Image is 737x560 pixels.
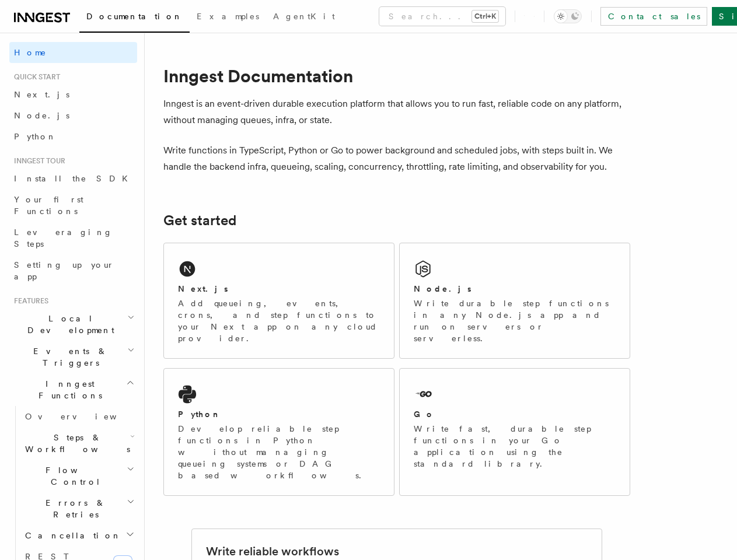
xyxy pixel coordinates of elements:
a: Python [9,126,137,147]
span: Inngest tour [9,156,65,166]
h1: Inngest Documentation [163,65,630,86]
span: Node.js [14,111,69,120]
button: Local Development [9,308,137,341]
button: Toggle dark mode [554,9,582,23]
p: Develop reliable step functions in Python without managing queueing systems or DAG based workflows. [178,423,380,481]
button: Search...Ctrl+K [379,7,505,26]
span: Events & Triggers [9,345,127,369]
p: Add queueing, events, crons, and step functions to your Next app on any cloud provider. [178,297,380,344]
button: Inngest Functions [9,373,137,406]
p: Inngest is an event-driven durable execution platform that allows you to run fast, reliable code ... [163,96,630,128]
h2: Go [414,408,435,420]
button: Events & Triggers [9,341,137,373]
kbd: Ctrl+K [472,10,498,22]
span: Cancellation [20,530,121,541]
span: Errors & Retries [20,497,127,520]
h2: Python [178,408,221,420]
span: Install the SDK [14,174,135,183]
a: Overview [20,406,137,427]
button: Flow Control [20,460,137,492]
span: Overview [25,412,145,421]
a: AgentKit [266,3,342,32]
a: Contact sales [600,7,707,26]
a: Install the SDK [9,168,137,189]
span: Python [14,132,57,141]
button: Cancellation [20,525,137,546]
span: Your first Functions [14,195,83,216]
span: Quick start [9,72,60,82]
p: Write durable step functions in any Node.js app and run on servers or serverless. [414,297,616,344]
span: Flow Control [20,464,127,488]
p: Write functions in TypeScript, Python or Go to power background and scheduled jobs, with steps bu... [163,142,630,175]
span: Next.js [14,90,69,99]
a: Examples [190,3,266,32]
span: AgentKit [273,12,335,21]
a: PythonDevelop reliable step functions in Python without managing queueing systems or DAG based wo... [163,368,394,496]
a: Documentation [79,3,190,33]
span: Inngest Functions [9,378,126,401]
a: GoWrite fast, durable step functions in your Go application using the standard library. [399,368,630,496]
span: Setting up your app [14,260,114,281]
a: Next.jsAdd queueing, events, crons, and step functions to your Next app on any cloud provider. [163,243,394,359]
a: Leveraging Steps [9,222,137,254]
a: Node.js [9,105,137,126]
span: Examples [197,12,259,21]
h2: Node.js [414,283,471,295]
span: Features [9,296,48,306]
h2: Next.js [178,283,228,295]
span: Home [14,47,47,58]
span: Local Development [9,313,127,336]
span: Steps & Workflows [20,432,130,455]
a: Home [9,42,137,63]
a: Your first Functions [9,189,137,222]
a: Setting up your app [9,254,137,287]
a: Get started [163,212,236,229]
span: Leveraging Steps [14,228,113,249]
button: Steps & Workflows [20,427,137,460]
span: Documentation [86,12,183,21]
a: Node.jsWrite durable step functions in any Node.js app and run on servers or serverless. [399,243,630,359]
button: Errors & Retries [20,492,137,525]
h2: Write reliable workflows [206,543,339,559]
p: Write fast, durable step functions in your Go application using the standard library. [414,423,616,470]
a: Next.js [9,84,137,105]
